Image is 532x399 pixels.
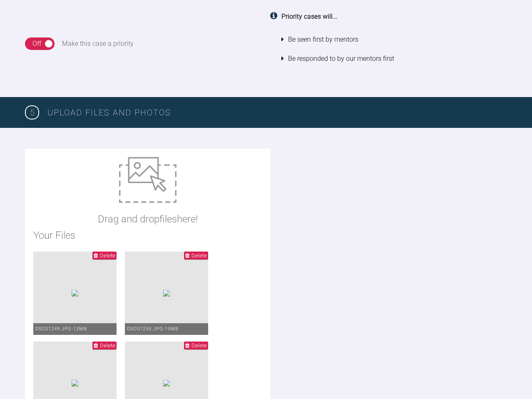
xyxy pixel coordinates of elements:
[281,12,338,20] strong: Priority cases will...
[100,342,115,349] span: Delete
[100,252,115,259] span: Delete
[25,105,39,120] span: 5
[191,342,207,349] span: Delete
[163,380,170,387] img: 8c1b3fcd-e429-42fd-90e0-e67cff289ee2
[281,30,507,49] li: Be seen first by mentors
[72,380,78,387] img: 6092fd1d-ed1b-4e4f-91cc-87d88d91a70c
[72,290,78,297] img: ed78daca-0b24-4597-b047-420a11e3501e
[127,326,179,332] span: DSC01250.JPG - 15MB
[98,211,198,227] p: Drag and drop files here!
[35,326,87,332] span: DSC01249.JPG - 13MB
[32,38,41,49] div: Off
[33,227,262,243] h2: Your Files
[163,290,170,297] img: a1a44e62-9da5-4b6d-94b9-1e6738552a7a
[191,252,207,259] span: Delete
[47,106,507,119] h3: Upload Files and Photos
[62,38,134,49] div: Make this case a priority
[281,49,507,68] li: Be responded to by our mentors first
